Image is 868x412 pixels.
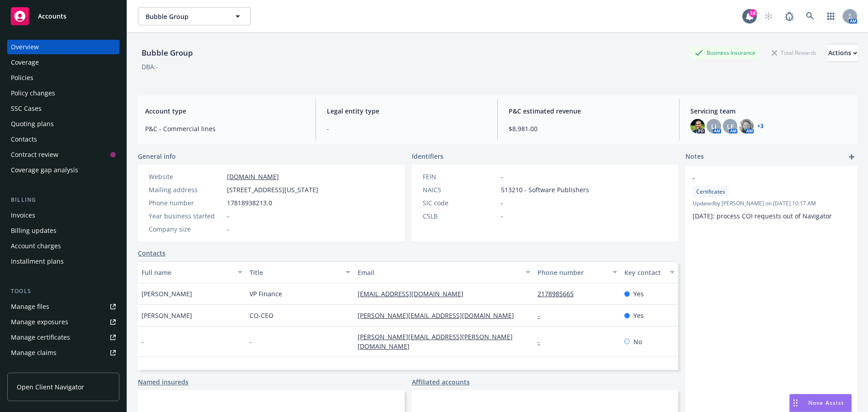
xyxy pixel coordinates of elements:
a: SSC Cases [7,101,119,116]
a: Policy changes [7,86,119,100]
span: Yes [633,289,644,298]
img: photo [739,119,754,133]
div: Billing [7,195,119,204]
a: Accounts [7,4,119,29]
a: Installment plans [7,254,119,269]
span: - [327,124,486,133]
span: Nova Assist [808,399,844,407]
div: Manage exposures [11,315,68,329]
div: Drag to move [790,394,801,412]
a: Overview [7,40,119,54]
span: Updated by [PERSON_NAME] on [DATE] 10:17 AM [693,199,850,208]
div: Bubble Group [138,47,197,59]
div: 18 [749,9,757,17]
span: 513210 - Software Publishers [501,185,589,194]
button: Phone number [534,261,620,283]
div: Manage files [11,299,49,314]
div: -CertificatesUpdatedby [PERSON_NAME] on [DATE] 10:17 AM[DATE]: process COI requests out of Navigator [685,166,857,228]
div: FEIN [423,172,497,181]
button: Full name [138,261,246,283]
a: Billing updates [7,223,119,238]
a: Manage exposures [7,315,119,329]
div: Overview [11,40,39,54]
div: Account charges [11,239,61,253]
a: [PERSON_NAME][EMAIL_ADDRESS][PERSON_NAME][DOMAIN_NAME] [358,332,513,350]
span: - [501,211,503,221]
div: Installment plans [11,254,64,269]
div: Invoices [11,208,35,223]
span: [STREET_ADDRESS][US_STATE] [227,185,318,194]
img: photo [690,119,705,133]
a: 2178985665 [538,289,581,298]
a: Account charges [7,239,119,253]
a: Contacts [7,132,119,147]
span: - [693,173,826,183]
div: Manage claims [11,346,57,360]
a: Manage files [7,299,119,314]
div: Company size [149,224,223,234]
span: P&C - Commercial lines [145,124,305,133]
div: DBA: - [142,62,158,71]
span: Accounts [38,13,66,20]
a: Manage BORs [7,361,119,375]
div: Tools [7,287,119,296]
div: Contacts [11,132,37,147]
span: 17818938213.0 [227,198,272,208]
div: Manage BORs [11,361,53,375]
a: Report a Bug [780,7,798,25]
span: Identifiers [412,152,443,161]
div: Title [250,268,340,277]
span: $8,981.00 [509,124,668,133]
a: Start snowing [759,7,778,25]
span: - [227,224,229,234]
div: Policies [11,71,33,85]
span: LI [711,122,717,131]
a: Switch app [822,7,840,25]
a: Quoting plans [7,117,119,131]
a: [PERSON_NAME][EMAIL_ADDRESS][DOMAIN_NAME] [358,311,521,320]
button: Key contact [621,261,678,283]
span: P&C estimated revenue [509,106,668,116]
span: Yes [633,311,644,320]
span: VP Finance [250,289,282,298]
div: Coverage [11,55,39,70]
a: Coverage [7,55,119,70]
span: - [142,337,144,346]
button: Bubble Group [138,7,251,25]
div: CSLB [423,211,497,221]
div: Key contact [624,268,665,277]
span: Servicing team [690,106,850,116]
a: - [538,311,547,320]
div: Email [358,268,520,277]
button: Nova Assist [789,394,852,412]
button: Title [246,261,354,283]
div: Actions [828,44,857,62]
div: Policy changes [11,86,55,100]
a: Manage claims [7,346,119,360]
a: [EMAIL_ADDRESS][DOMAIN_NAME] [358,289,471,298]
span: [DATE]: process COI requests out of Navigator [693,212,832,220]
a: Coverage gap analysis [7,163,119,177]
a: Policies [7,71,119,85]
div: Mailing address [149,185,223,194]
div: Manage certificates [11,330,70,345]
div: Phone number [149,198,223,208]
a: add [846,152,857,162]
div: Total Rewards [767,47,821,58]
a: +3 [757,123,764,129]
button: Email [354,261,534,283]
a: Named insureds [138,377,189,387]
span: - [227,211,229,221]
span: Legal entity type [327,106,486,116]
span: Certificates [696,188,725,196]
a: - [538,337,547,346]
span: Notes [685,152,704,162]
button: Actions [828,44,857,62]
span: [PERSON_NAME] [142,311,192,320]
div: SIC code [423,198,497,208]
div: Quoting plans [11,117,54,131]
a: Invoices [7,208,119,223]
div: Year business started [149,211,223,221]
span: General info [138,152,176,161]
